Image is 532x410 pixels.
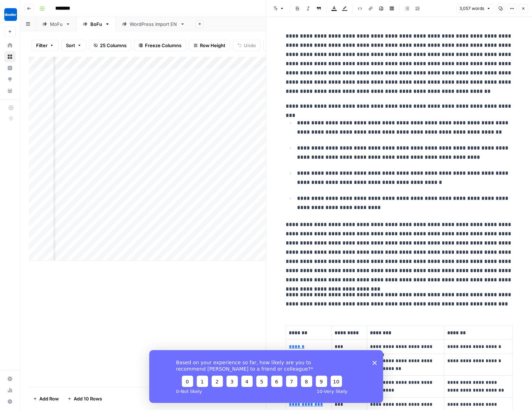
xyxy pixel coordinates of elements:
[116,17,191,31] a: WordPress Import EN
[63,393,106,404] button: Add 10 Rows
[4,51,16,62] a: Browse
[29,393,63,404] button: Add Row
[4,85,16,96] a: Your Data
[4,384,16,396] a: Usage
[145,42,181,49] span: Freeze Columns
[100,42,127,49] span: 25 Columns
[244,42,256,49] span: Undo
[50,21,63,28] div: MoFu
[4,373,16,384] a: Settings
[4,62,16,74] a: Insights
[4,6,16,23] button: Workspace: Docebo
[39,395,59,402] span: Add Row
[61,40,86,51] button: Sort
[4,74,16,85] a: Opportunities
[149,350,383,403] iframe: Survey from AirOps
[32,40,58,51] button: Filter
[90,21,102,28] div: BoFu
[36,42,47,49] span: Filter
[459,5,484,12] span: 3,057 words
[89,40,131,51] button: 25 Columns
[4,40,16,51] a: Home
[4,396,16,407] button: Help + Support
[130,21,177,28] div: WordPress Import EN
[233,40,261,51] button: Undo
[456,4,494,13] button: 3,057 words
[36,17,77,31] a: MoFu
[74,395,102,402] span: Add 10 Rows
[134,40,186,51] button: Freeze Columns
[66,42,75,49] span: Sort
[189,40,230,51] button: Row Height
[77,17,116,31] a: BoFu
[4,8,17,21] img: Docebo Logo
[200,42,225,49] span: Row Height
